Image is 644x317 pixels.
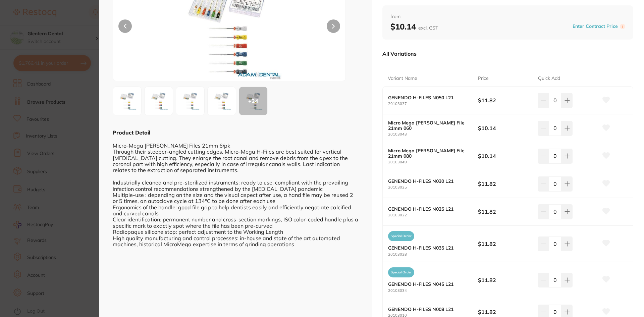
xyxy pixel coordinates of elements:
[210,89,234,113] img: MDE2LmpwZw
[239,87,267,115] div: + 24
[388,120,469,131] b: Micro Mega [PERSON_NAME] File 21mm 060
[388,252,478,257] small: 20103028
[147,89,171,113] img: MDEwLmpwZw
[388,213,478,217] small: 20103022
[478,75,489,82] p: Price
[478,208,532,215] b: $11.82
[239,87,268,115] button: +24
[388,148,469,159] b: Micro Mega [PERSON_NAME] File 21mm 080
[388,160,478,164] small: 20103049
[113,136,358,247] div: Micro-Mega [PERSON_NAME] Files 21mm 6/pk Through their steeper-angled cutting edges, Micro-Mega H...
[388,178,469,184] b: GENENDO H-FILES N030 L21
[478,276,532,284] b: $11.82
[478,308,532,316] b: $11.82
[115,89,139,113] img: MDAxLmpwZw
[538,75,560,82] p: Quick Add
[388,206,469,212] b: GENENDO H-FILES N025 L21
[388,267,414,277] span: Special Order
[388,95,469,100] b: GENENDO H-FILES N050 L21
[388,132,478,137] small: 20103043
[388,307,469,312] b: GENENDO H-FILES N008 L21
[113,129,150,136] b: Product Detail
[388,102,478,106] small: 20103037
[388,288,478,293] small: 20103034
[620,24,625,29] label: i
[388,75,417,82] p: Variant Name
[178,89,202,113] img: MDEzLmpwZw
[478,124,532,132] b: $10.14
[478,240,532,248] b: $11.82
[478,180,532,188] b: $11.82
[390,13,625,20] span: from
[388,231,414,241] span: Special Order
[388,185,478,190] small: 20103025
[478,97,532,104] b: $11.82
[418,25,438,31] span: excl. GST
[388,281,469,287] b: GENENDO H-FILES N045 L21
[478,152,532,160] b: $10.14
[388,245,469,251] b: GENENDO H-FILES N035 L21
[390,21,438,32] b: $10.14
[571,23,620,30] button: Enter Contract Price
[382,50,417,57] p: All Variations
